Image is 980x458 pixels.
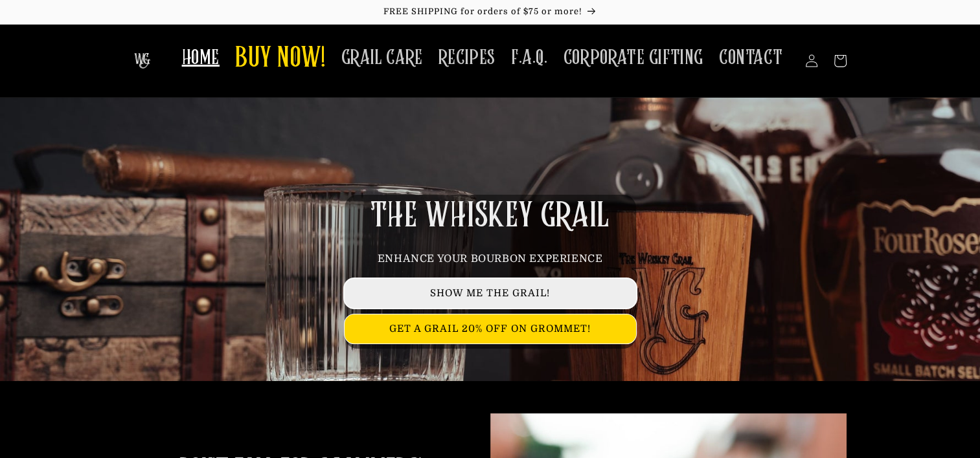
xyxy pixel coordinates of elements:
[511,45,548,71] span: F.A.Q.
[227,34,334,85] a: BUY NOW!
[13,6,967,17] p: FREE SHIPPING for orders of $75 or more!
[719,45,782,71] span: CONTACT
[134,53,150,69] img: The Whiskey Grail
[711,38,790,78] a: CONTACT
[345,279,636,308] a: SHOW ME THE GRAIL!
[378,253,603,265] span: ENHANCE YOUR BOURBON EXPERIENCE
[341,45,423,71] span: GRAIL CARE
[345,314,636,343] a: GET A GRAIL 20% OFF ON GROMMET!
[235,41,326,77] span: BUY NOW!
[431,38,503,78] a: RECIPES
[182,45,220,71] span: HOME
[334,38,431,78] a: GRAIL CARE
[556,38,711,78] a: CORPORATE GIFTING
[174,38,227,78] a: HOME
[370,199,609,233] span: THE WHISKEY GRAIL
[439,45,496,71] span: RECIPES
[564,45,703,71] span: CORPORATE GIFTING
[503,38,556,78] a: F.A.Q.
